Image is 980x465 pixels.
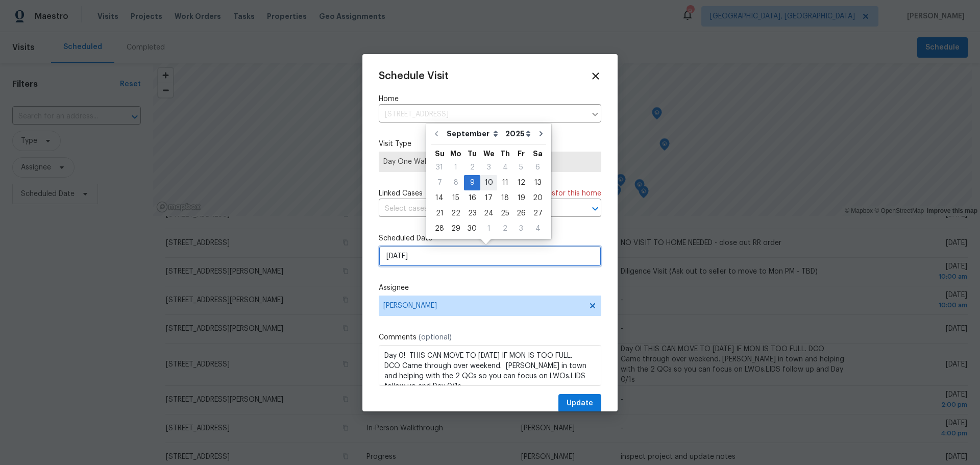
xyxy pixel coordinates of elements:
[533,124,549,144] button: Go to next month
[379,94,601,104] label: Home
[464,175,480,190] div: Tue Sep 09 2025
[558,394,601,413] button: Update
[497,175,513,190] div: Thu Sep 11 2025
[513,191,529,205] div: 19
[480,160,497,175] div: 3
[464,190,480,206] div: Tue Sep 16 2025
[480,221,497,236] div: Wed Oct 01 2025
[379,233,601,243] label: Scheduled Date
[513,176,529,190] div: 12
[529,190,546,206] div: Sat Sep 20 2025
[529,191,546,205] div: 20
[383,302,583,310] span: [PERSON_NAME]
[448,160,464,175] div: Mon Sep 01 2025
[379,332,601,342] label: Comments
[468,150,477,157] abbr: Tuesday
[497,160,513,175] div: Thu Sep 04 2025
[480,191,497,205] div: 17
[431,191,448,205] div: 14
[529,160,546,175] div: 6
[480,206,497,221] div: Wed Sep 24 2025
[513,160,529,175] div: 5
[503,126,533,141] select: Year
[497,222,513,236] div: 2
[513,175,529,190] div: Fri Sep 12 2025
[483,150,495,157] abbr: Wednesday
[480,222,497,236] div: 1
[529,175,546,190] div: Sat Sep 13 2025
[497,206,513,221] div: 25
[431,222,448,236] div: 28
[448,206,464,221] div: 22
[379,71,449,81] span: Schedule Visit
[379,107,586,123] input: Enter in an address
[497,190,513,206] div: Thu Sep 18 2025
[431,206,448,221] div: Sun Sep 21 2025
[379,283,601,293] label: Assignee
[379,188,423,199] span: Linked Cases
[590,70,601,82] span: Close
[448,206,464,221] div: Mon Sep 22 2025
[480,176,497,190] div: 10
[497,160,513,175] div: 4
[529,206,546,221] div: 27
[513,222,529,236] div: 3
[513,221,529,236] div: Fri Oct 03 2025
[497,176,513,190] div: 11
[464,160,480,175] div: 2
[529,160,546,175] div: Sat Sep 06 2025
[464,222,480,236] div: 30
[383,157,597,167] span: Day One Walk
[448,176,464,190] div: 8
[435,150,445,157] abbr: Sunday
[379,139,601,149] label: Visit Type
[448,191,464,205] div: 15
[513,206,529,221] div: Fri Sep 26 2025
[464,221,480,236] div: Tue Sep 30 2025
[567,397,593,410] span: Update
[431,160,448,175] div: Sun Aug 31 2025
[448,190,464,206] div: Mon Sep 15 2025
[431,190,448,206] div: Sun Sep 14 2025
[379,345,601,386] textarea: Day 0! THIS CAN MOVE TO [DATE] IF MON IS TOO FULL. DCO Came through over weekend. [PERSON_NAME] i...
[419,334,452,341] span: (optional)
[529,221,546,236] div: Sat Oct 04 2025
[448,222,464,236] div: 29
[480,175,497,190] div: Wed Sep 10 2025
[429,124,444,144] button: Go to previous month
[464,206,480,221] div: 23
[500,150,510,157] abbr: Thursday
[480,190,497,206] div: Wed Sep 17 2025
[529,176,546,190] div: 13
[529,206,546,221] div: Sat Sep 27 2025
[464,191,480,205] div: 16
[431,160,448,175] div: 31
[379,246,601,266] input: M/D/YYYY
[431,175,448,190] div: Sun Sep 07 2025
[513,160,529,175] div: Fri Sep 05 2025
[464,206,480,221] div: Tue Sep 23 2025
[431,206,448,221] div: 21
[448,160,464,175] div: 1
[529,222,546,236] div: 4
[444,126,503,141] select: Month
[448,175,464,190] div: Mon Sep 08 2025
[533,150,543,157] abbr: Saturday
[379,201,573,217] input: Select cases
[431,221,448,236] div: Sun Sep 28 2025
[588,202,602,216] button: Open
[448,221,464,236] div: Mon Sep 29 2025
[497,206,513,221] div: Thu Sep 25 2025
[480,160,497,175] div: Wed Sep 03 2025
[497,191,513,205] div: 18
[513,190,529,206] div: Fri Sep 19 2025
[464,160,480,175] div: Tue Sep 02 2025
[464,176,480,190] div: 9
[513,206,529,221] div: 26
[450,150,461,157] abbr: Monday
[497,221,513,236] div: Thu Oct 02 2025
[480,206,497,221] div: 24
[518,150,525,157] abbr: Friday
[431,176,448,190] div: 7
